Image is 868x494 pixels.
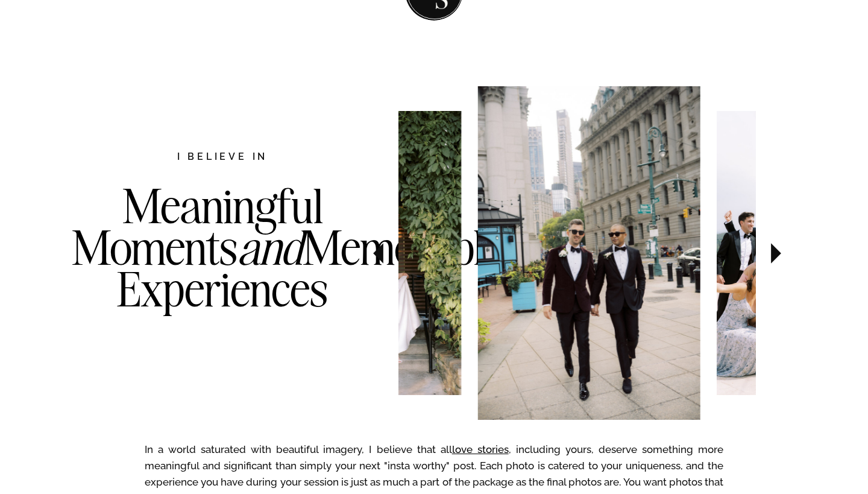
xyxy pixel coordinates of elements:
i: and [237,218,303,277]
a: love stories [452,443,509,455]
img: Newlyweds in downtown NYC wearing tuxes and boutonnieres [478,86,700,420]
h3: Meaningful Moments Memorable Experiences [72,185,373,359]
h2: I believe in [113,150,332,166]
